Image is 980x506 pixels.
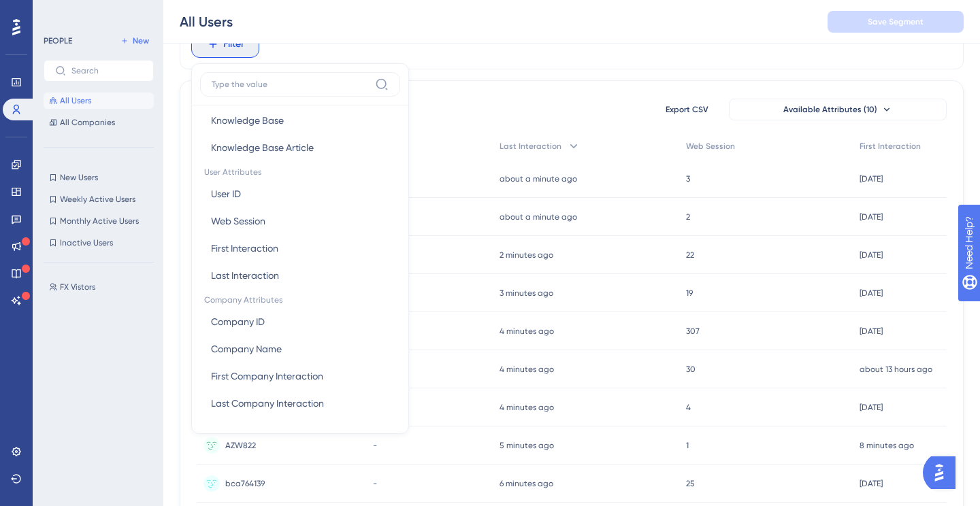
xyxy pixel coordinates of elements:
time: about a minute ago [500,212,577,222]
time: about 13 hours ago [860,365,932,374]
button: Save Segment [828,11,964,33]
time: [DATE] [860,403,883,412]
button: Knowledge Base [200,107,400,134]
div: PEOPLE [44,35,72,46]
button: First Interaction [200,235,400,262]
span: Need Help? [32,3,85,20]
button: Company ID [200,308,400,335]
span: AZW822 [225,440,256,451]
button: FX Vistors [44,279,162,295]
span: Knowledge Base Article [211,139,314,156]
span: Save Segment [868,16,924,27]
time: [DATE] [860,212,883,222]
button: Export CSV [653,99,721,120]
span: 307 [686,326,700,337]
span: 1 [686,440,689,451]
iframe: UserGuiding AI Assistant Launcher [923,452,964,493]
span: Available Attributes (10) [783,104,877,115]
time: 6 minutes ago [500,479,553,488]
span: Export CSV [666,104,708,115]
button: Last Company Interaction [200,390,400,417]
button: Weekly Active Users [44,191,154,207]
span: New [133,35,149,46]
span: Monthly Active Users [60,216,139,226]
span: All Companies [60,117,115,128]
span: All Users [60,95,91,106]
time: 2 minutes ago [500,250,553,260]
time: 4 minutes ago [500,326,554,336]
button: Knowledge Base Article [200,134,400,161]
span: Inactive Users [60,237,113,248]
span: 22 [686,250,694,260]
span: First Interaction [860,141,921,152]
button: First Company Interaction [200,362,400,390]
span: FX Vistors [60,282,95,292]
span: User ID [211,186,241,202]
button: All Companies [44,114,154,131]
time: 4 minutes ago [500,365,554,374]
button: Filter [191,31,259,58]
span: Last Interaction [211,267,279,284]
button: New [116,33,154,49]
time: [DATE] [860,174,883,184]
span: Weekly Active Users [60,194,135,205]
span: Last Interaction [500,141,561,152]
span: Company Name [211,341,282,357]
span: User Attributes [200,161,400,180]
span: First Company Interaction [211,368,323,384]
button: Inactive Users [44,235,154,251]
time: 5 minutes ago [500,441,554,450]
time: 4 minutes ago [500,403,554,412]
time: [DATE] [860,250,883,260]
time: 8 minutes ago [860,441,914,450]
time: [DATE] [860,479,883,488]
span: 30 [686,364,696,375]
span: Company Attributes [200,289,400,308]
span: Web Session [211,213,265,229]
button: All Users [44,92,154,109]
input: Type the value [212,79,370,90]
time: [DATE] [860,288,883,298]
time: about a minute ago [500,174,577,184]
button: User ID [200,180,400,207]
input: Search [71,66,142,75]
div: All Users [180,12,233,31]
span: First Interaction [211,240,278,256]
span: Filter [223,36,244,52]
span: 19 [686,288,693,299]
span: Company ID [211,314,265,330]
button: Last Interaction [200,262,400,289]
span: - [373,478,377,489]
span: Web Session [686,141,735,152]
button: Monthly Active Users [44,213,154,229]
span: 2 [686,212,690,222]
span: 4 [686,402,691,413]
span: - [373,440,377,451]
button: Web Session [200,207,400,235]
span: 25 [686,478,695,489]
span: New Users [60,172,98,183]
span: bca764139 [225,478,265,489]
span: Knowledge Base [211,112,284,129]
span: 3 [686,173,690,184]
button: Company Name [200,335,400,362]
button: New Users [44,169,154,186]
time: [DATE] [860,326,883,336]
span: Last Company Interaction [211,395,324,411]
time: 3 minutes ago [500,288,553,298]
button: Available Attributes (10) [729,99,947,120]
